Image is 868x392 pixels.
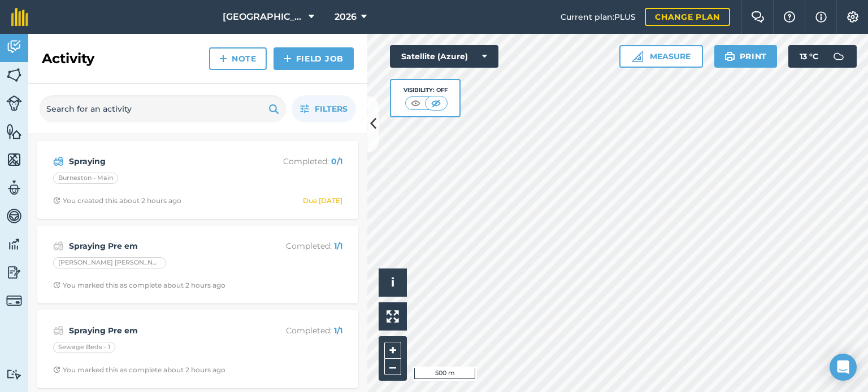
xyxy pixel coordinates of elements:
[335,10,357,24] span: 2026
[6,264,22,281] img: svg+xml;base64,PD94bWwgdmVyc2lvbj0iMS4wIiBlbmNvZGluZz0idXRmLTgiPz4KPCEtLSBHZW5lcmF0b3I6IEFkb2JlIE...
[219,52,227,65] img: svg+xml;base64,PHN2ZyB4bWxucz0iaHR0cDovL3d3dy53My5vcmcvMjAwMC9zdmciIHdpZHRoPSIxNCIgaGVpZ2h0PSIyNC...
[69,155,248,168] strong: Spraying
[53,196,181,205] div: You created this about 2 hours ago
[223,10,304,24] span: [GEOGRAPHIC_DATA]
[53,197,60,204] img: Clock with arrow pointing clockwise
[69,324,248,337] strong: Spraying Pre em
[303,196,342,205] div: Due [DATE]
[53,281,60,289] img: Clock with arrow pointing clockwise
[53,324,64,337] img: svg+xml;base64,PD94bWwgdmVyc2lvbj0iMS4wIiBlbmNvZGluZz0idXRmLTgiPz4KPCEtLSBHZW5lcmF0b3I6IEFkb2JlIE...
[274,47,354,70] a: Field Job
[253,155,342,168] p: Completed :
[6,236,22,253] img: svg+xml;base64,PD94bWwgdmVyc2lvbj0iMS4wIiBlbmNvZGluZz0idXRmLTgiPz4KPCEtLSBHZW5lcmF0b3I6IEFkb2JlIE...
[53,173,118,184] div: Burneston - Main
[6,151,22,168] img: svg+xml;base64,PHN2ZyB4bWxucz0iaHR0cDovL3d3dy53My5vcmcvMjAwMC9zdmciIHdpZHRoPSI1NiIgaGVpZ2h0PSI2MC...
[827,45,850,68] img: svg+xml;base64,PD94bWwgdmVyc2lvbj0iMS4wIiBlbmNvZGluZz0idXRmLTgiPz4KPCEtLSBHZW5lcmF0b3I6IEFkb2JlIE...
[800,45,818,68] span: 13 ° C
[253,324,342,337] p: Completed :
[645,8,730,26] a: Change plan
[53,257,166,268] div: [PERSON_NAME] [PERSON_NAME] - IFS
[6,293,22,309] img: svg+xml;base64,PD94bWwgdmVyc2lvbj0iMS4wIiBlbmNvZGluZz0idXRmLTgiPz4KPCEtLSBHZW5lcmF0b3I6IEFkb2JlIE...
[334,241,342,251] strong: 1 / 1
[44,232,351,297] a: Spraying Pre emCompleted: 1/1[PERSON_NAME] [PERSON_NAME] - IFSClock with arrow pointing clockwise...
[44,317,351,381] a: Spraying Pre emCompleted: 1/1Sewage Beds - 1Clock with arrow pointing clockwiseYou marked this as...
[619,45,703,68] button: Measure
[724,50,735,63] img: svg+xml;base64,PHN2ZyB4bWxucz0iaHR0cDovL3d3dy53My5vcmcvMjAwMC9zdmciIHdpZHRoPSIxOSIgaGVpZ2h0PSIyNC...
[6,179,22,196] img: svg+xml;base64,PD94bWwgdmVyc2lvbj0iMS4wIiBlbmNvZGluZz0idXRmLTgiPz4KPCEtLSBHZW5lcmF0b3I6IEFkb2JlIE...
[44,148,351,212] a: SprayingCompleted: 0/1Burneston - MainClock with arrow pointing clockwiseYou created this about 2...
[846,11,860,23] img: A cog icon
[561,11,636,23] span: Current plan : PLUS
[409,98,423,109] img: svg+xml;base64,PHN2ZyB4bWxucz0iaHR0cDovL3d3dy53My5vcmcvMjAwMC9zdmciIHdpZHRoPSI1MCIgaGVpZ2h0PSI0MC...
[334,325,342,336] strong: 1 / 1
[315,103,348,115] span: Filters
[253,240,342,252] p: Completed :
[209,47,267,70] a: Note
[6,208,22,224] img: svg+xml;base64,PD94bWwgdmVyc2lvbj0iMS4wIiBlbmNvZGluZz0idXRmLTgiPz4KPCEtLSBHZW5lcmF0b3I6IEFkb2JlIE...
[788,45,857,68] button: 13 °C
[53,365,225,375] div: You marked this as complete about 2 hours ago
[53,342,115,353] div: Sewage Beds - 1
[53,155,64,168] img: svg+xml;base64,PD94bWwgdmVyc2lvbj0iMS4wIiBlbmNvZGluZz0idXRmLTgiPz4KPCEtLSBHZW5lcmF0b3I6IEFkb2JlIE...
[53,366,60,373] img: Clock with arrow pointing clockwise
[384,342,401,359] button: +
[403,86,448,95] div: Visibility: Off
[632,51,643,62] img: Ruler icon
[384,359,401,375] button: –
[6,67,22,83] img: svg+xml;base64,PHN2ZyB4bWxucz0iaHR0cDovL3d3dy53My5vcmcvMjAwMC9zdmciIHdpZHRoPSI1NiIgaGVpZ2h0PSI2MC...
[53,281,225,290] div: You marked this as complete about 2 hours ago
[815,10,827,24] img: svg+xml;base64,PHN2ZyB4bWxucz0iaHR0cDovL3d3dy53My5vcmcvMjAwMC9zdmciIHdpZHRoPSIxNyIgaGVpZ2h0PSIxNy...
[751,11,765,23] img: Two speech bubbles overlapping with the left bubble in the forefront
[331,156,342,166] strong: 0 / 1
[292,95,356,122] button: Filters
[429,98,443,109] img: svg+xml;base64,PHN2ZyB4bWxucz0iaHR0cDovL3d3dy53My5vcmcvMjAwMC9zdmciIHdpZHRoPSI1MCIgaGVpZ2h0PSI0MC...
[11,8,28,26] img: fieldmargin Logo
[40,95,286,122] input: Search for an activity
[387,310,399,323] img: Four arrows, one pointing top left, one top right, one bottom right and the last bottom left
[6,369,22,380] img: svg+xml;base64,PD94bWwgdmVyc2lvbj0iMS4wIiBlbmNvZGluZz0idXRmLTgiPz4KPCEtLSBHZW5lcmF0b3I6IEFkb2JlIE...
[53,239,64,253] img: svg+xml;base64,PD94bWwgdmVyc2lvbj0iMS4wIiBlbmNvZGluZz0idXRmLTgiPz4KPCEtLSBHZW5lcmF0b3I6IEFkb2JlIE...
[714,45,778,68] button: Print
[783,11,796,23] img: A question mark icon
[6,123,22,140] img: svg+xml;base64,PHN2ZyB4bWxucz0iaHR0cDovL3d3dy53My5vcmcvMjAwMC9zdmciIHdpZHRoPSI1NiIgaGVpZ2h0PSI2MC...
[6,95,22,111] img: svg+xml;base64,PD94bWwgdmVyc2lvbj0iMS4wIiBlbmNvZGluZz0idXRmLTgiPz4KPCEtLSBHZW5lcmF0b3I6IEFkb2JlIE...
[284,52,292,65] img: svg+xml;base64,PHN2ZyB4bWxucz0iaHR0cDovL3d3dy53My5vcmcvMjAwMC9zdmciIHdpZHRoPSIxNCIgaGVpZ2h0PSIyNC...
[830,354,857,381] div: Open Intercom Messenger
[69,240,248,252] strong: Spraying Pre em
[6,38,22,55] img: svg+xml;base64,PD94bWwgdmVyc2lvbj0iMS4wIiBlbmNvZGluZz0idXRmLTgiPz4KPCEtLSBHZW5lcmF0b3I6IEFkb2JlIE...
[391,275,394,289] span: i
[379,268,407,297] button: i
[42,50,94,68] h2: Activity
[268,102,279,116] img: svg+xml;base64,PHN2ZyB4bWxucz0iaHR0cDovL3d3dy53My5vcmcvMjAwMC9zdmciIHdpZHRoPSIxOSIgaGVpZ2h0PSIyNC...
[390,45,498,68] button: Satellite (Azure)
